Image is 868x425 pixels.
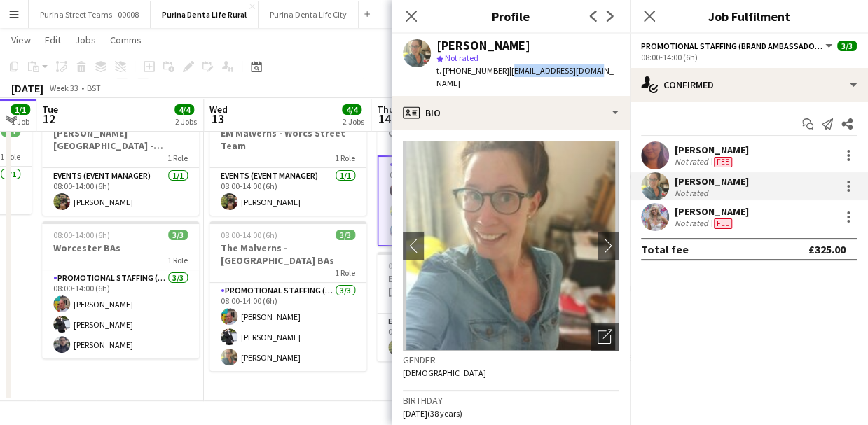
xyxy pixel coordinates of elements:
[436,39,530,52] div: [PERSON_NAME]
[69,31,102,49] a: Jobs
[11,81,43,95] div: [DATE]
[641,242,689,256] div: Total fee
[168,230,188,240] span: 3/3
[11,34,31,46] span: View
[6,31,36,49] a: View
[209,283,366,371] app-card-role: Promotional Staffing (Brand Ambassadors)3/308:00-14:00 (6h)[PERSON_NAME][PERSON_NAME][PERSON_NAME]
[377,272,534,298] h3: EM [GEOGRAPHIC_DATA], [GEOGRAPHIC_DATA] Team
[392,7,630,25] h3: Profile
[104,31,147,49] a: Comms
[209,221,366,371] app-job-card: 08:00-14:00 (6h)3/3The Malverns - [GEOGRAPHIC_DATA] BAs1 RolePromotional Staffing (Brand Ambassad...
[711,156,735,167] div: Crew has different fees then in role
[209,103,228,116] span: Wed
[377,155,534,246] app-card-role: Promotional Staffing (Brand Ambassadors)3/308:00-14:00 (6h)[PERSON_NAME][PERSON_NAME][PERSON_NAME]
[436,65,614,88] span: | [EMAIL_ADDRESS][DOMAIN_NAME]
[377,127,534,139] h3: Cotswolds, Broadway BAs
[53,230,110,240] span: 08:00-14:00 (6h)
[675,218,711,229] div: Not rated
[11,116,29,127] div: 1 Job
[641,41,834,51] button: Promotional Staffing (Brand Ambassadors)
[445,53,478,63] span: Not rated
[42,270,199,358] app-card-role: Promotional Staffing (Brand Ambassadors)3/308:00-14:00 (6h)[PERSON_NAME][PERSON_NAME][PERSON_NAME]
[375,111,394,127] span: 14
[42,242,199,254] h3: Worcester BAs
[175,116,197,127] div: 2 Jobs
[675,175,749,188] div: [PERSON_NAME]
[174,104,194,115] span: 4/4
[42,103,58,116] span: Tue
[714,218,732,229] span: Fee
[45,34,61,46] span: Edit
[388,260,445,271] span: 08:00-14:00 (6h)
[209,242,366,267] h3: The Malverns - [GEOGRAPHIC_DATA] BAs
[209,106,366,216] app-job-card: 08:00-14:00 (6h)1/1EM Malverns - Worcs Street Team1 RoleEvents (Event Manager)1/108:00-14:00 (6h)...
[630,7,868,25] h3: Job Fulfilment
[42,127,199,152] h3: [PERSON_NAME][GEOGRAPHIC_DATA] - [GEOGRAPHIC_DATA] Team
[641,52,857,62] div: 08:00-14:00 (6h)
[591,323,619,351] div: Open photos pop-in
[377,252,534,361] app-job-card: 08:00-14:00 (6h)1/1EM [GEOGRAPHIC_DATA], [GEOGRAPHIC_DATA] Team1 RoleEvents (Event Manager)1/108:...
[167,255,188,265] span: 1 Role
[377,314,534,361] app-card-role: Events (Event Manager)1/108:00-14:00 (6h)[PERSON_NAME]
[87,83,101,93] div: BST
[343,116,364,127] div: 2 Jobs
[29,1,151,28] button: Purina Street Teams - 00008
[377,103,394,116] span: Thu
[403,368,486,378] span: [DEMOGRAPHIC_DATA]
[335,267,355,278] span: 1 Role
[209,127,366,152] h3: EM Malverns - Worcs Street Team
[392,96,630,130] div: Bio
[110,34,142,46] span: Comms
[39,31,67,49] a: Edit
[837,41,857,51] span: 3/3
[675,188,711,198] div: Not rated
[209,168,366,216] app-card-role: Events (Event Manager)1/108:00-14:00 (6h)[PERSON_NAME]
[714,157,732,167] span: Fee
[675,144,749,156] div: [PERSON_NAME]
[259,1,359,28] button: Purina Denta Life City
[151,1,259,28] button: Purina Denta Life Rural
[207,111,228,127] span: 13
[11,104,30,115] span: 1/1
[377,106,534,246] app-job-card: 08:00-14:00 (6h)3/3Cotswolds, Broadway BAs1 RolePromotional Staffing (Brand Ambassadors)3/308:00-...
[711,218,735,229] div: Crew has different fees then in role
[46,83,81,93] span: Week 33
[403,141,619,351] img: Crew avatar or photo
[808,242,846,256] div: £325.00
[167,153,188,163] span: 1 Role
[42,221,199,358] app-job-card: 08:00-14:00 (6h)3/3Worcester BAs1 RolePromotional Staffing (Brand Ambassadors)3/308:00-14:00 (6h)...
[436,65,509,76] span: t. [PHONE_NUMBER]
[403,394,619,407] h3: Birthday
[675,205,749,218] div: [PERSON_NAME]
[42,106,199,216] app-job-card: 08:00-14:00 (6h)1/1[PERSON_NAME][GEOGRAPHIC_DATA] - [GEOGRAPHIC_DATA] Team1 RoleEvents (Event Man...
[75,34,96,46] span: Jobs
[335,153,355,163] span: 1 Role
[641,41,823,51] span: Promotional Staffing (Brand Ambassadors)
[675,156,711,167] div: Not rated
[221,230,277,240] span: 08:00-14:00 (6h)
[336,230,355,240] span: 3/3
[42,168,199,216] app-card-role: Events (Event Manager)1/108:00-14:00 (6h)[PERSON_NAME]
[403,408,462,419] span: [DATE] (38 years)
[342,104,361,115] span: 4/4
[630,68,868,102] div: Confirmed
[40,111,58,127] span: 12
[403,354,619,366] h3: Gender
